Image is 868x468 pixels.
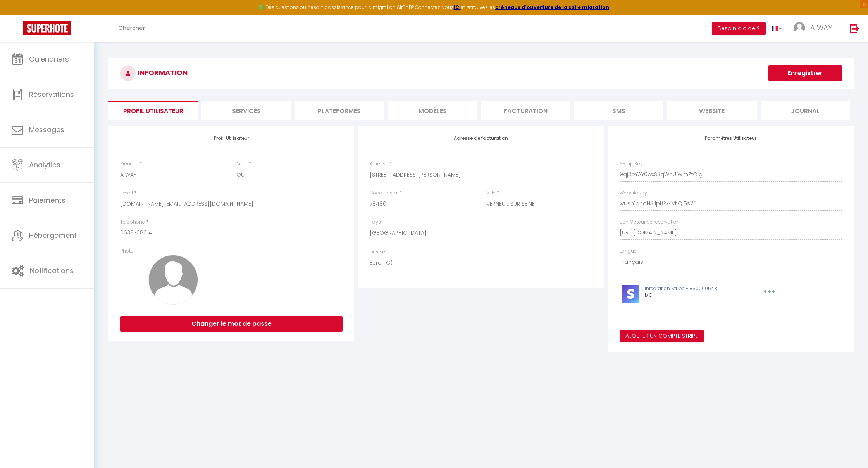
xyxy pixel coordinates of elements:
label: Code postal [370,189,398,197]
img: stripe-logo.jpeg [622,285,639,303]
label: Pays [370,219,381,226]
button: Ouvrir le widget de chat LiveChat [6,3,29,26]
iframe: Chat [835,433,862,462]
span: Hébergement [29,231,77,240]
label: Lien Moteur de réservation [620,219,680,226]
label: Adresse [370,160,388,168]
label: Téléphone [120,219,145,226]
span: Messages [29,125,64,134]
label: Ville [486,189,496,197]
button: Besoin d'aide ? [712,22,766,35]
li: Services [201,101,291,120]
img: ... [794,22,805,34]
button: Changer le mot de passe [120,316,343,332]
button: Ajouter un compte Stripe [620,330,704,343]
li: Facturation [481,101,570,120]
p: Intégration Stripe - 850000548 [645,285,747,292]
img: Super Booking [23,21,71,35]
label: SH apiKey [620,160,643,168]
li: Journal [761,101,850,120]
a: créneaux d'ouverture de la salle migration [495,4,609,10]
label: Devise [370,248,385,256]
label: Website key [620,189,647,197]
li: Plateformes [295,101,384,120]
span: Paiements [29,195,65,205]
span: Chercher [118,24,145,32]
label: Nom [236,160,248,168]
li: website [667,101,756,120]
h4: Adresse de facturation [370,136,592,141]
label: Langue [620,248,637,255]
li: Profil Utilisateur [108,101,198,120]
h3: INFORMATION [108,58,854,89]
span: MC [645,292,653,298]
button: Enregistrer [768,65,842,81]
img: logout [850,24,859,33]
span: Analytics [29,160,60,170]
span: Réservations [29,89,74,99]
label: Photo [120,248,134,255]
span: Calendriers [29,54,69,64]
h4: Profil Utilisateur [120,136,343,141]
span: A WAY [810,23,832,33]
a: ICI [454,4,461,10]
a: ... A WAY [788,15,842,42]
img: avatar.png [148,255,198,305]
span: Notifications [30,266,74,275]
label: Prénom [120,160,138,168]
label: Email [120,189,133,197]
li: MODÈLES [388,101,477,120]
a: Chercher [112,15,151,42]
li: SMS [574,101,663,120]
h4: Paramètres Utilisateur [620,136,842,141]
